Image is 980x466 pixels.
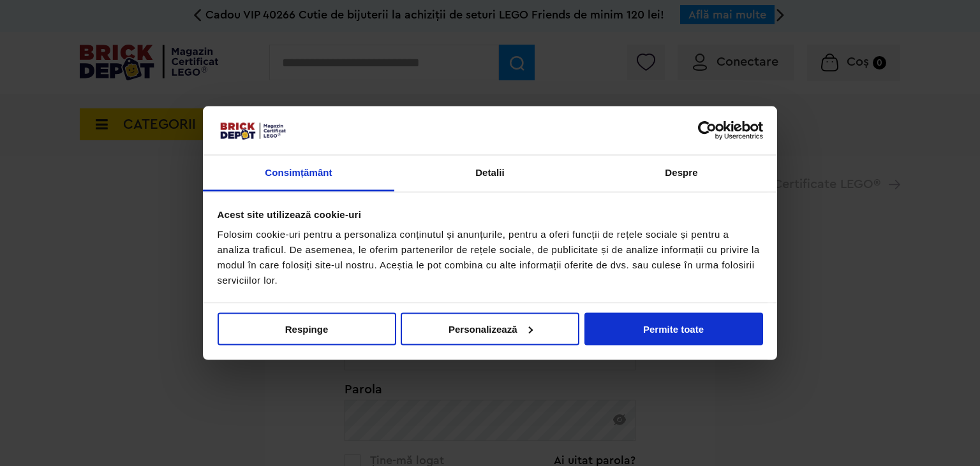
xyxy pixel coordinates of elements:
[651,120,763,140] a: Usercentrics Cookiebot - opens in a new window
[218,207,763,222] div: Acest site utilizează cookie-uri
[218,227,763,288] div: Folosim cookie-uri pentru a personaliza conținutul și anunțurile, pentru a oferi funcții de rețel...
[584,312,763,345] button: Permite toate
[218,312,396,345] button: Respinge
[394,156,586,192] a: Detalii
[401,312,579,345] button: Personalizează
[218,120,288,141] img: siglă
[203,156,394,192] a: Consimțământ
[586,156,777,192] a: Despre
